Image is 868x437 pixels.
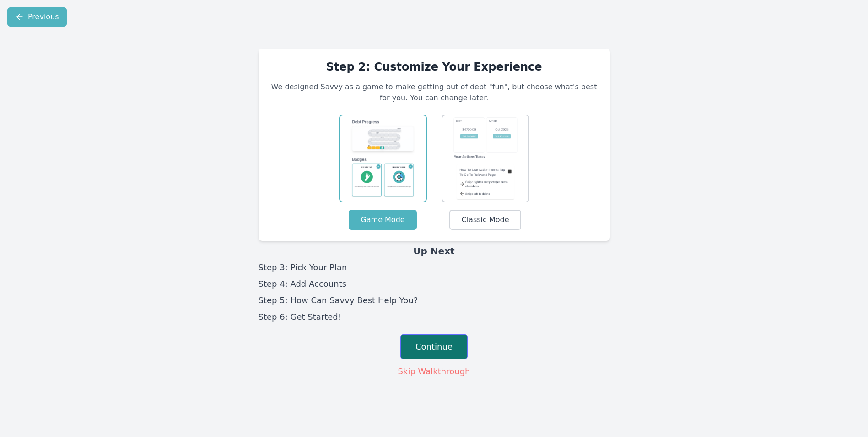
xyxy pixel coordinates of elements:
[7,7,67,27] button: Previous
[350,120,415,197] img: gameView
[349,210,416,230] button: Game Mode
[398,365,471,378] button: Skip Walkthrough
[259,278,610,290] li: Step 4: Add Accounts
[259,261,610,274] li: Step 3: Pick Your Plan
[400,334,468,359] button: Continue
[259,245,610,257] h3: Up Next
[259,294,610,307] li: Step 5: How Can Savvy Best Help You?
[449,210,521,230] button: Classic Mode
[270,60,599,74] h2: Step 2: Customize Your Experience
[270,82,599,104] p: We designed Savvy as a game to make getting out of debt "fun", but choose what's best for you. Yo...
[453,117,518,200] img: classicView
[259,311,610,323] li: Step 6: Get Started!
